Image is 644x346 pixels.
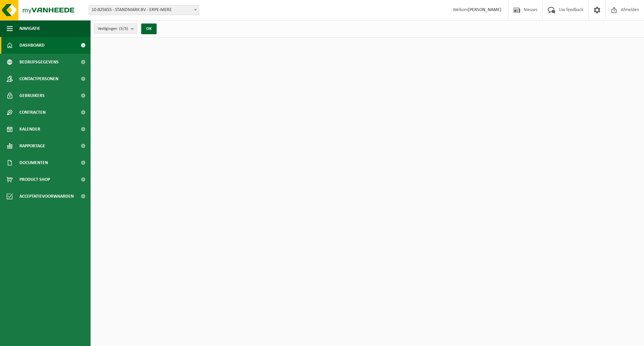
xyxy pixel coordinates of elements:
span: Contracten [19,104,46,121]
span: 10-825655 - STANDMARK BV - ERPE-MERE [89,5,199,15]
span: Kalender [19,121,40,138]
span: Gebruikers [19,87,45,104]
span: Documenten [19,154,48,171]
count: (3/3) [119,27,128,31]
span: Contactpersonen [19,70,58,87]
span: Rapportage [19,138,45,154]
span: Dashboard [19,37,45,54]
span: 10-825655 - STANDMARK BV - ERPE-MERE [89,5,199,15]
span: Product Shop [19,171,50,188]
span: Vestigingen [98,24,128,34]
button: OK [141,23,157,34]
span: Bedrijfsgegevens [19,54,59,70]
span: Acceptatievoorwaarden [19,188,74,205]
button: Vestigingen(3/3) [94,23,137,34]
strong: [PERSON_NAME] [468,7,501,12]
span: Navigatie [19,20,40,37]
